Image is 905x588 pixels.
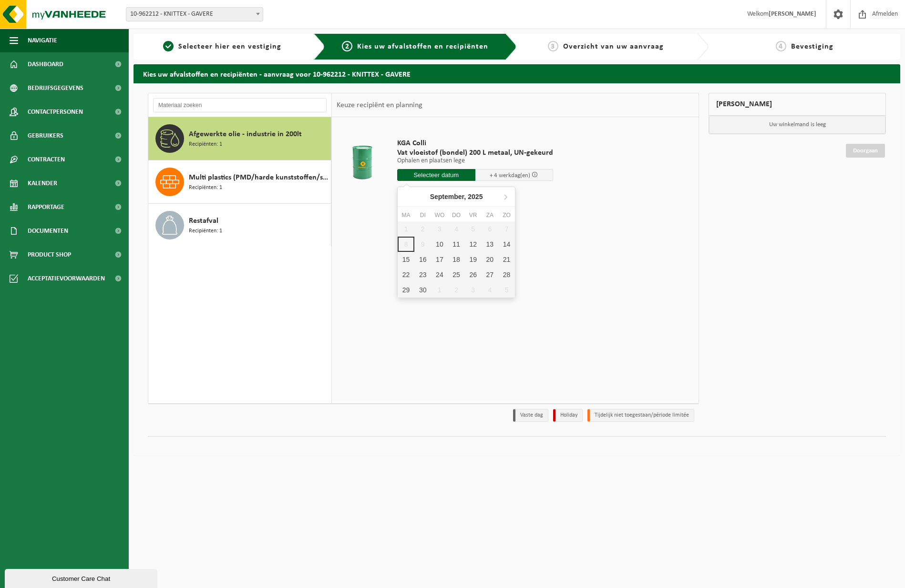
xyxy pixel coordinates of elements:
[342,41,352,51] span: 2
[498,252,515,267] div: 21
[482,267,498,282] div: 27
[28,171,57,195] span: Kalender
[448,252,464,267] div: 18
[414,252,431,267] div: 16
[189,215,218,227] span: Restafval
[28,52,63,76] span: Dashboard
[398,267,414,282] div: 22
[482,252,498,267] div: 20
[791,43,833,50] span: Bevestiging
[513,409,548,422] li: Vaste dag
[28,76,83,100] span: Bedrijfsgegevens
[397,139,553,148] span: KGA Colli
[776,41,786,51] span: 4
[189,172,329,183] span: Multi plastics (PMD/harde kunststoffen/spanbanden/EPS/folie naturel/folie gemengd)
[482,237,498,252] div: 13
[189,183,222,192] span: Recipiënten: 1
[465,282,482,298] div: 3
[431,282,448,298] div: 1
[148,117,331,160] button: Afgewerkte olie - industrie in 200lt Recipiënten: 1
[468,193,483,200] i: 2025
[414,210,431,220] div: di
[709,116,885,134] p: Uw winkelmand is leeg
[414,267,431,282] div: 23
[148,160,331,204] button: Multi plastics (PMD/harde kunststoffen/spanbanden/EPS/folie naturel/folie gemengd) Recipiënten: 1
[397,148,553,158] span: Vat vloeistof (bondel) 200 L metaal, UN-gekeurd
[846,144,885,158] a: Doorgaan
[126,8,263,21] span: 10-962212 - KNITTEX - GAVERE
[431,267,448,282] div: 24
[28,124,63,148] span: Gebruikers
[482,282,498,298] div: 4
[431,252,448,267] div: 17
[498,267,515,282] div: 28
[397,169,475,181] input: Selecteer datum
[357,43,488,50] span: Kies uw afvalstoffen en recipiënten
[448,210,464,220] div: do
[28,29,57,52] span: Navigatie
[465,237,482,252] div: 12
[163,41,174,51] span: 1
[189,140,222,149] span: Recipiënten: 1
[28,219,68,243] span: Documenten
[153,98,327,112] input: Materiaal zoeken
[397,158,553,164] p: Ophalen en plaatsen lege
[414,282,431,298] div: 30
[426,189,487,204] div: September,
[332,93,427,117] div: Keuze recipiënt en planning
[148,204,331,247] button: Restafval Recipiënten: 1
[138,41,306,52] a: 1Selecteer hier een vestiging
[431,210,448,220] div: wo
[498,237,515,252] div: 14
[126,7,263,21] span: 10-962212 - KNITTEX - GAVERE
[28,267,105,290] span: Acceptatievoorwaarden
[134,64,900,83] h2: Kies uw afvalstoffen en recipiënten - aanvraag voor 10-962212 - KNITTEX - GAVERE
[398,252,414,267] div: 15
[398,282,414,298] div: 29
[482,210,498,220] div: za
[465,210,482,220] div: vr
[5,567,159,588] iframe: chat widget
[709,93,886,116] div: [PERSON_NAME]
[553,409,583,422] li: Holiday
[498,282,515,298] div: 5
[465,267,482,282] div: 26
[448,267,464,282] div: 25
[398,210,414,220] div: ma
[189,227,222,236] span: Recipiënten: 1
[587,409,694,422] li: Tijdelijk niet toegestaan/période limitée
[28,195,64,219] span: Rapportage
[431,237,448,252] div: 10
[465,252,482,267] div: 19
[178,43,281,50] span: Selecteer hier een vestiging
[28,100,83,124] span: Contactpersonen
[548,41,558,51] span: 3
[448,237,464,252] div: 11
[563,43,664,50] span: Overzicht van uw aanvraag
[448,282,464,298] div: 2
[490,172,530,179] span: + 4 werkdag(en)
[28,243,71,267] span: Product Shop
[498,210,515,220] div: zo
[769,10,816,18] strong: [PERSON_NAME]
[28,148,65,171] span: Contracten
[189,129,302,140] span: Afgewerkte olie - industrie in 200lt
